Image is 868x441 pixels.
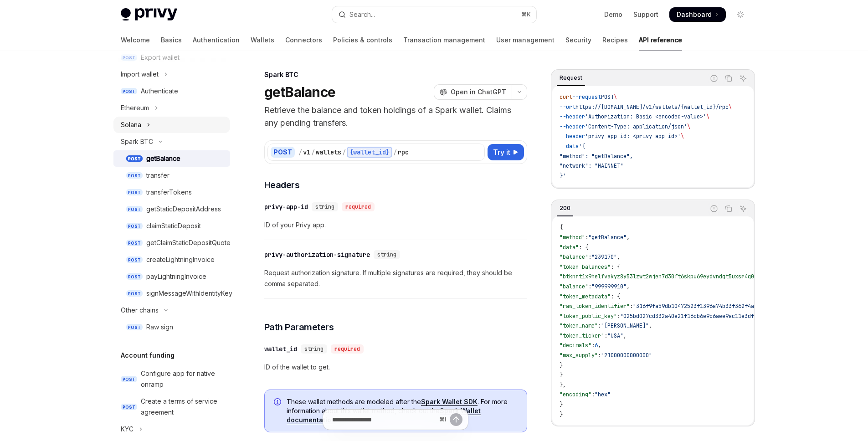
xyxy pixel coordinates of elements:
[649,322,652,329] span: ,
[604,10,622,19] a: Demo
[126,155,143,162] span: POST
[113,100,230,116] button: Toggle Ethereum section
[598,342,601,349] span: ,
[560,352,598,359] span: "max_supply"
[617,253,620,261] span: ,
[146,220,201,231] div: claimStaticDeposit
[141,368,225,390] div: Configure app for native onramp
[113,251,230,268] a: POSTcreateLightningInvoice
[161,29,182,51] a: Basics
[349,9,375,20] div: Search...
[113,201,230,217] a: POSTgetStaticDepositAddress
[146,271,206,282] div: payLightningInvoice
[601,322,649,329] span: "[PERSON_NAME]"
[121,424,134,435] div: KYC
[271,147,295,158] div: POST
[560,224,563,231] span: {
[560,153,633,160] span: "method": "getBalance",
[121,88,137,95] span: POST
[669,7,726,22] a: Dashboard
[332,6,536,23] button: Open search
[623,332,627,339] span: ,
[113,365,230,393] a: POSTConfigure app for native onramp
[126,223,143,230] span: POST
[585,113,706,120] span: 'Authorization: Basic <encoded-value>'
[146,254,215,265] div: createLightningInvoice
[126,324,143,331] span: POST
[311,148,315,157] div: /
[560,93,572,101] span: curl
[264,321,334,333] span: Path Parameters
[121,29,150,51] a: Welcome
[591,391,595,398] span: :
[601,93,614,101] span: POST
[450,413,462,426] button: Send message
[264,267,527,289] span: Request authorization signature. If multiple signatures are required, they should be comma separa...
[560,253,588,261] span: "balance"
[560,263,611,271] span: "token_balances"
[627,283,630,290] span: ,
[706,113,709,120] span: \
[604,332,607,339] span: :
[126,290,143,297] span: POST
[113,421,230,437] button: Toggle KYC section
[560,381,566,389] span: },
[146,187,192,198] div: transferTokens
[113,167,230,184] a: POSTtransfer
[146,288,232,299] div: signMessageWithIdentityKey
[560,371,563,379] span: }
[285,29,322,51] a: Connectors
[488,144,524,160] button: Try it
[598,352,601,359] span: :
[113,393,230,420] a: POSTCreate a terms of service agreement
[146,153,180,164] div: getBalance
[113,268,230,285] a: POSTpayLightningInvoice
[595,391,611,398] span: "hex"
[601,352,652,359] span: "21000000000000"
[264,70,527,79] div: Spark BTC
[113,133,230,150] button: Toggle Spark BTC section
[264,104,527,129] p: Retrieve the balance and token holdings of a Spark wallet. Claims any pending transfers.
[585,133,681,140] span: 'privy-app-id: <privy-app-id>'
[113,319,230,335] a: POSTRaw sign
[579,143,585,150] span: '{
[557,203,573,214] div: 200
[493,147,510,158] span: Try it
[113,83,230,99] a: POSTAuthenticate
[687,123,690,130] span: \
[560,123,585,130] span: --header
[729,103,732,111] span: \
[121,350,175,361] h5: Account funding
[121,376,137,383] span: POST
[560,244,579,251] span: "data"
[121,136,153,147] div: Spark BTC
[126,240,143,246] span: POST
[602,29,628,51] a: Recipes
[560,273,773,280] span: "btknrt1x9helfvakyz8y53lzwt2wjen7d30ft6skpu69eydvndqt5uxsr4q0zvugn"
[560,103,575,111] span: --url
[264,202,308,211] div: privy-app-id
[560,303,630,310] span: "raw_token_identifier"
[560,332,604,339] span: "token_ticker"
[595,342,598,349] span: 6
[560,401,563,408] span: }
[121,103,149,113] div: Ethereum
[560,283,588,290] span: "balance"
[141,86,178,97] div: Authenticate
[560,234,585,241] span: "method"
[113,184,230,200] a: POSTtransferTokens
[113,302,230,318] button: Toggle Other chains section
[560,133,585,140] span: --header
[264,250,370,259] div: privy-authorization-signature
[737,72,749,84] button: Ask AI
[421,398,478,406] a: Spark Wallet SDK
[733,7,748,22] button: Toggle dark mode
[113,218,230,234] a: POSTclaimStaticDeposit
[121,8,177,21] img: light logo
[572,93,601,101] span: --request
[677,10,712,19] span: Dashboard
[434,84,512,100] button: Open in ChatGPT
[681,133,684,140] span: \
[126,172,143,179] span: POST
[560,113,585,120] span: --header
